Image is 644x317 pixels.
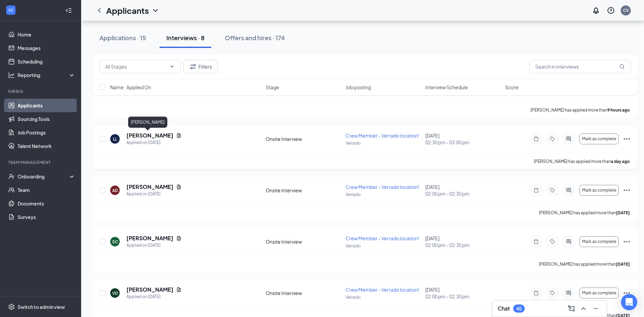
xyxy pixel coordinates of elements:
svg: Tag [548,188,556,193]
button: Mark as complete [579,185,619,196]
div: Hiring [8,89,74,94]
span: 02:00 pm - 02:30 pm [425,293,501,300]
div: Open Intercom Messenger [621,294,637,310]
svg: Filter [189,63,197,71]
span: Mark as complete [582,188,616,193]
svg: ActiveChat [565,136,573,142]
div: Applied on [DATE] [126,293,182,300]
span: Name · Applied On [110,84,151,91]
button: ComposeMessage [566,303,577,314]
div: LL [113,136,117,142]
svg: ChevronDown [169,64,175,69]
button: Minimize [590,303,601,314]
svg: Ellipses [623,238,631,246]
svg: Notifications [592,6,600,15]
svg: Ellipses [623,135,631,143]
svg: UserCheck [8,173,15,180]
svg: Document [176,184,182,190]
button: ChevronUp [578,303,589,314]
a: Scheduling [18,55,75,68]
h1: Applicants [106,5,149,16]
span: Mark as complete [582,137,616,141]
button: Mark as complete [579,288,619,298]
a: Surveys [18,210,75,224]
a: Home [18,28,75,41]
svg: Note [532,136,540,142]
div: Interviews · 8 [166,33,205,42]
div: [DATE] [425,132,501,146]
a: Talent Network [18,139,75,153]
svg: Minimize [592,304,600,313]
svg: Note [532,239,540,244]
input: All Stages [105,63,167,70]
div: Applications · 15 [99,33,146,42]
a: Applicants [18,99,75,112]
svg: ActiveChat [565,188,573,193]
span: Crew Member - Verrado location! [345,132,419,139]
div: Reporting [18,72,76,78]
p: [PERSON_NAME] has applied more than . [530,107,631,113]
svg: ActiveChat [565,290,573,296]
h5: [PERSON_NAME] [126,132,173,139]
div: Team Management [8,160,74,165]
div: Onsite Interview [266,290,341,296]
p: Verrado [345,294,421,300]
p: [PERSON_NAME] has applied more than . [539,210,631,216]
a: Team [18,183,75,197]
svg: WorkstreamLogo [7,7,14,14]
span: Interview Schedule [425,84,468,91]
p: Verrado [345,243,421,249]
svg: Document [176,287,182,292]
a: Documents [18,197,75,210]
input: Search in interviews [529,60,631,73]
svg: Note [532,290,540,296]
span: Crew Member - Verrado location! [345,287,419,293]
span: Score [505,84,519,91]
span: 02:00 pm - 02:30 pm [425,242,501,248]
svg: Settings [8,303,15,310]
b: a day ago [611,159,630,164]
div: Applied on [DATE] [126,242,182,249]
svg: Tag [548,136,556,142]
span: 02:30 pm - 03:00 pm [425,139,501,146]
h3: Chat [498,305,510,312]
div: Applied on [DATE] [126,139,182,146]
svg: ChevronDown [151,6,160,15]
div: Onboarding [18,173,70,180]
div: Applied on [DATE] [126,191,182,197]
p: Verrado [345,192,421,197]
svg: Collapse [65,7,72,14]
p: [PERSON_NAME] has applied more than . [534,158,631,164]
div: SC [112,239,118,245]
div: Onsite Interview [266,238,341,245]
div: VD [112,290,118,296]
svg: ActiveChat [565,239,573,244]
svg: ComposeMessage [567,304,575,313]
h5: [PERSON_NAME] [126,235,173,242]
a: Sourcing Tools [18,112,75,126]
svg: Tag [548,239,556,244]
span: Crew Member - Verrado location! [345,184,419,190]
svg: Ellipses [623,289,631,297]
svg: MagnifyingGlass [619,64,625,69]
b: [DATE] [616,210,630,215]
a: Messages [18,41,75,55]
svg: ChevronLeft [95,6,103,15]
svg: Document [176,133,182,138]
span: 02:00 pm - 02:30 pm [425,190,501,197]
span: Job posting [345,84,371,91]
div: [DATE] [425,184,501,197]
span: Crew Member - Verrado location! [345,235,419,241]
div: AD [112,188,118,193]
p: [PERSON_NAME] has applied more than . [539,261,631,267]
span: Mark as complete [582,291,616,295]
div: Offers and hires · 174 [225,33,285,42]
h5: [PERSON_NAME] [126,286,173,293]
svg: Note [532,188,540,193]
b: 9 hours ago [607,107,630,113]
a: Job Postings [18,126,75,139]
div: 45 [516,306,522,312]
span: Mark as complete [582,239,616,244]
p: Verrado [345,140,421,146]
